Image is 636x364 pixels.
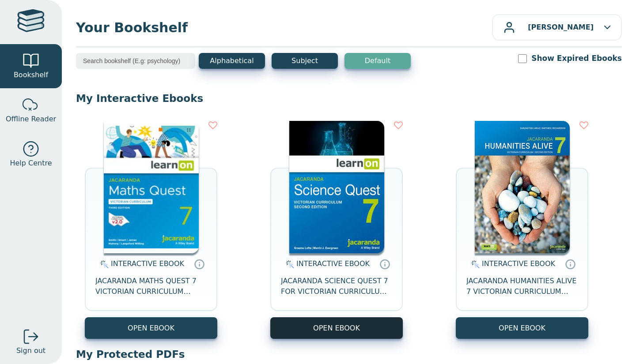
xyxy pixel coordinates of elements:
span: INTERACTIVE EBOOK [482,259,555,268]
img: b87b3e28-4171-4aeb-a345-7fa4fe4e6e25.jpg [104,121,199,253]
button: OPEN EBOOK [456,317,588,339]
button: Default [344,53,411,69]
a: Interactive eBooks are accessed online via the publisher’s portal. They contain interactive resou... [194,259,204,269]
button: [PERSON_NAME] [492,14,622,41]
span: Help Centre [10,158,52,169]
label: Show Expired Ebooks [531,53,622,64]
img: interactive.svg [469,259,480,270]
b: [PERSON_NAME] [528,23,594,31]
span: Your Bookshelf [76,18,492,38]
img: 329c5ec2-5188-ea11-a992-0272d098c78b.jpg [289,121,384,253]
button: Subject [272,53,338,69]
span: JACARANDA MATHS QUEST 7 VICTORIAN CURRICULUM LEARNON EBOOK 3E [95,276,207,297]
span: INTERACTIVE EBOOK [296,259,370,268]
a: Interactive eBooks are accessed online via the publisher’s portal. They contain interactive resou... [379,259,390,269]
button: Alphabetical [199,53,265,69]
img: interactive.svg [283,259,294,270]
p: My Interactive Ebooks [76,92,622,105]
img: interactive.svg [98,259,109,270]
img: 429ddfad-7b91-e911-a97e-0272d098c78b.jpg [475,121,570,253]
span: JACARANDA HUMANITIES ALIVE 7 VICTORIAN CURRICULUM LEARNON EBOOK 2E [466,276,578,297]
button: OPEN EBOOK [270,317,403,339]
input: Search bookshelf (E.g: psychology) [76,53,195,69]
span: Offline Reader [6,114,56,124]
a: Interactive eBooks are accessed online via the publisher’s portal. They contain interactive resou... [565,259,575,269]
span: Bookshelf [14,70,48,80]
span: INTERACTIVE EBOOK [111,259,184,268]
p: My Protected PDFs [76,348,622,361]
span: JACARANDA SCIENCE QUEST 7 FOR VICTORIAN CURRICULUM LEARNON 2E EBOOK [281,276,392,297]
span: Sign out [16,345,45,356]
button: OPEN EBOOK [85,317,217,339]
